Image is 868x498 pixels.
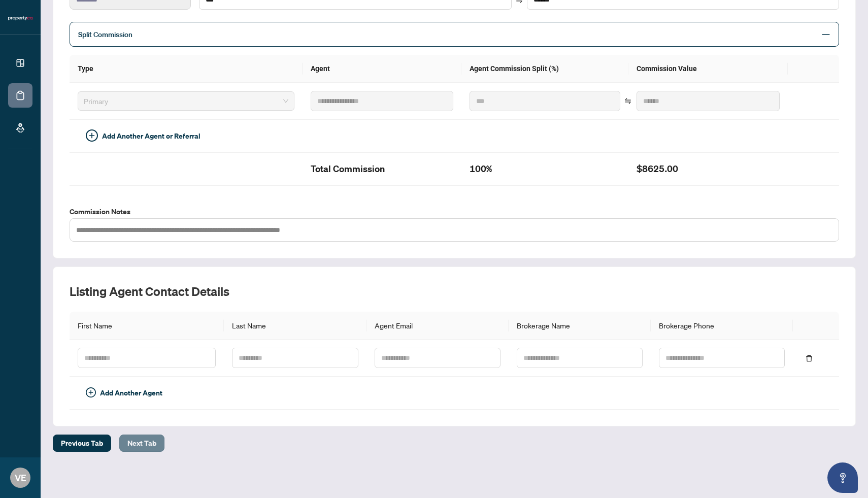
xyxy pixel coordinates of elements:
th: Last Name [224,312,366,340]
span: Previous Tab [61,435,103,451]
span: delete [806,355,813,362]
th: Agent [303,55,461,83]
th: Agent Email [366,312,509,340]
h2: Listing Agent Contact Details [70,283,839,300]
span: minus [821,30,830,39]
button: Next Tab [119,435,164,452]
span: swap [624,97,631,105]
h2: $8625.00 [637,161,779,177]
span: Next Tab [127,435,156,451]
span: VE [15,471,26,485]
th: Agent Commission Split (%) [461,55,628,83]
button: Add Another Agent or Referral [78,128,209,144]
div: Split Commission [70,22,839,47]
span: plus-circle [86,387,96,397]
h2: Total Commission [311,161,453,177]
label: Commission Notes [70,206,839,217]
th: Brokerage Name [509,312,651,340]
span: Add Another Agent [100,387,162,399]
img: logo [8,15,32,21]
button: Open asap [827,462,858,493]
span: plus-circle [86,129,98,142]
th: Brokerage Phone [651,312,793,340]
span: Add Another Agent or Referral [102,130,201,142]
span: Split Commission [78,30,132,39]
th: Type [70,55,303,83]
th: Commission Value [628,55,787,83]
button: Previous Tab [53,435,111,452]
span: Primary [84,93,288,109]
th: First Name [70,312,224,340]
button: Add Another Agent [78,385,171,401]
h2: 100% [470,161,620,177]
